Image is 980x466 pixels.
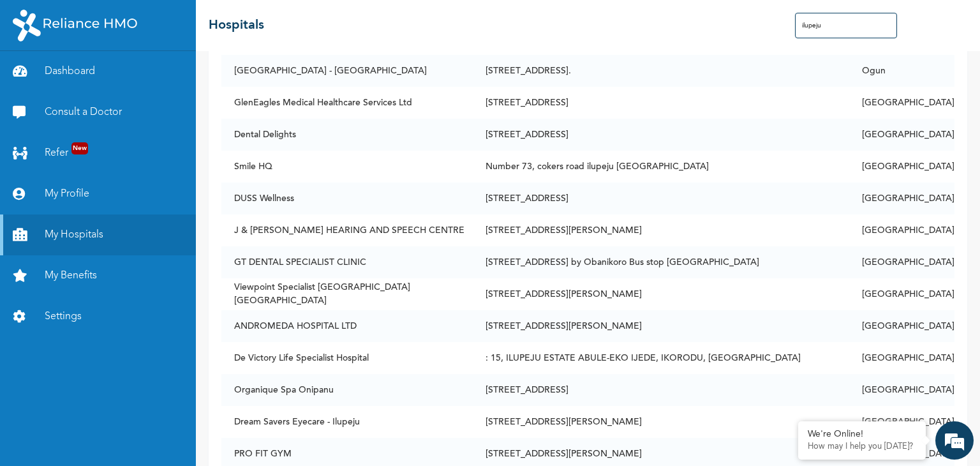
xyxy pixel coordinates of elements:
td: Ogun [849,55,954,87]
td: [GEOGRAPHIC_DATA] [849,310,954,342]
img: RelianceHMO's Logo [13,10,137,41]
span: New [71,142,88,154]
span: Conversation [6,419,125,428]
img: d_794563401_company_1708531726252_794563401 [24,64,52,96]
div: FAQs [125,397,244,437]
td: [STREET_ADDRESS][PERSON_NAME] [473,214,849,246]
td: [GEOGRAPHIC_DATA] [849,374,954,406]
td: [GEOGRAPHIC_DATA] [849,119,954,151]
td: De Victory Life Specialist Hospital [221,342,473,374]
td: [STREET_ADDRESS][PERSON_NAME] [473,406,849,438]
td: [GEOGRAPHIC_DATA] - [GEOGRAPHIC_DATA] [221,55,473,87]
span: We're online! [74,163,176,292]
td: Smile HQ [221,151,473,183]
td: [GEOGRAPHIC_DATA] [849,214,954,246]
textarea: Type your message and hit 'Enter' [6,352,243,397]
td: [GEOGRAPHIC_DATA] [849,87,954,119]
td: Organique Spa Onipanu [221,374,473,406]
div: Minimize live chat window [209,6,240,37]
td: [STREET_ADDRESS] [473,87,849,119]
td: ANDROMEDA HOSPITAL LTD [221,310,473,342]
td: [GEOGRAPHIC_DATA] [849,406,954,438]
td: [STREET_ADDRESS]. [473,55,849,87]
td: [STREET_ADDRESS] [473,183,849,214]
td: [STREET_ADDRESS][PERSON_NAME] [473,278,849,310]
td: [STREET_ADDRESS][PERSON_NAME] [473,310,849,342]
td: [GEOGRAPHIC_DATA] [849,151,954,183]
td: Viewpoint Specialist [GEOGRAPHIC_DATA] [GEOGRAPHIC_DATA] [221,278,473,310]
td: Dream Savers Eyecare - Ilupeju [221,406,473,438]
td: [GEOGRAPHIC_DATA] [849,278,954,310]
td: [GEOGRAPHIC_DATA] [849,183,954,214]
div: We're Online! [808,429,916,440]
td: [STREET_ADDRESS] [473,119,849,151]
td: [GEOGRAPHIC_DATA] [849,246,954,278]
input: Search Hospitals... [795,13,897,38]
td: GT DENTAL SPECIALIST CLINIC [221,246,473,278]
td: Dental Delights [221,119,473,151]
td: GlenEagles Medical Healthcare Services Ltd [221,87,473,119]
td: [STREET_ADDRESS] [473,374,849,406]
div: Chat with us now [66,71,214,88]
h2: Hospitals [209,16,264,35]
td: DUSS Wellness [221,183,473,214]
p: How may I help you today? [808,442,916,452]
td: [GEOGRAPHIC_DATA] [849,342,954,374]
td: Number 73, cokers road ilupeju [GEOGRAPHIC_DATA] [473,151,849,183]
td: [STREET_ADDRESS] by Obanikoro Bus stop [GEOGRAPHIC_DATA] [473,246,849,278]
td: : 15, ILUPEJU ESTATE ABULE-EKO IJEDE, IKORODU, [GEOGRAPHIC_DATA] [473,342,849,374]
td: J & [PERSON_NAME] HEARING AND SPEECH CENTRE [221,214,473,246]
